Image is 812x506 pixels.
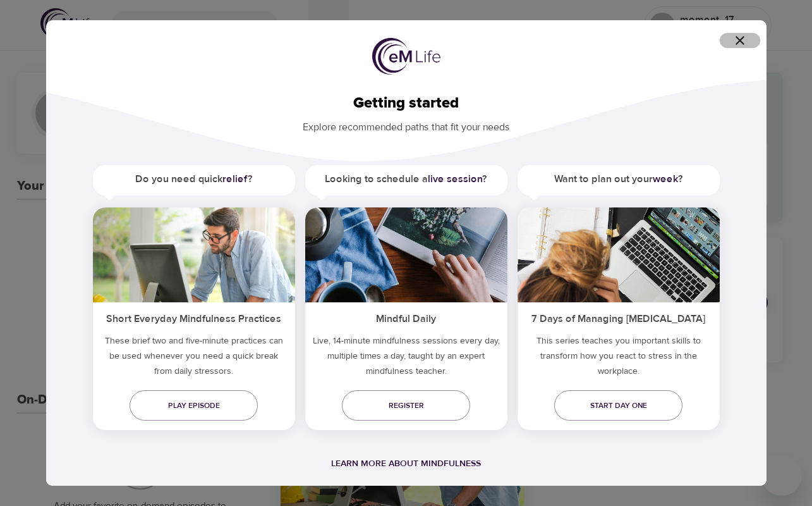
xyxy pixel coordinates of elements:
[66,113,746,135] p: Explore recommended paths that fit your needs
[222,173,248,185] a: relief
[305,207,507,302] img: ims
[428,173,482,185] a: live session
[518,165,720,194] h5: Want to plan out your ?
[93,207,295,302] img: ims
[93,302,295,333] h5: Short Everyday Mindfulness Practices
[352,399,460,412] span: Register
[130,390,258,421] a: Play episode
[653,173,678,185] a: week
[372,38,440,75] img: logo
[342,390,470,421] a: Register
[518,333,720,384] p: This series teaches you important skills to transform how you react to stress in the workplace.
[305,302,507,333] h5: Mindful Daily
[140,399,248,412] span: Play episode
[518,207,720,302] img: ims
[305,333,507,384] p: Live, 14-minute mindfulness sessions every day, multiple times a day, taught by an expert mindful...
[331,458,481,469] a: Learn more about mindfulness
[305,165,507,194] h5: Looking to schedule a ?
[564,399,672,412] span: Start day one
[93,165,295,194] h5: Do you need quick ?
[66,94,746,113] h2: Getting started
[93,333,295,384] h5: These brief two and five-minute practices can be used whenever you need a quick break from daily ...
[554,390,682,421] a: Start day one
[518,302,720,333] h5: 7 Days of Managing [MEDICAL_DATA]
